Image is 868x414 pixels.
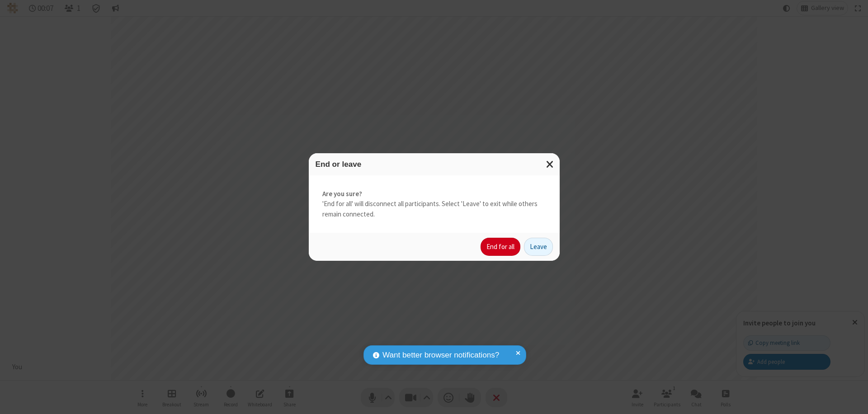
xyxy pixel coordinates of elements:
button: Close modal [541,153,560,175]
div: 'End for all' will disconnect all participants. Select 'Leave' to exit while others remain connec... [309,175,560,233]
strong: Are you sure? [322,189,546,199]
span: Want better browser notifications? [382,349,499,361]
button: End for all [481,238,520,256]
button: Leave [524,238,553,256]
h3: End or leave [316,160,553,169]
